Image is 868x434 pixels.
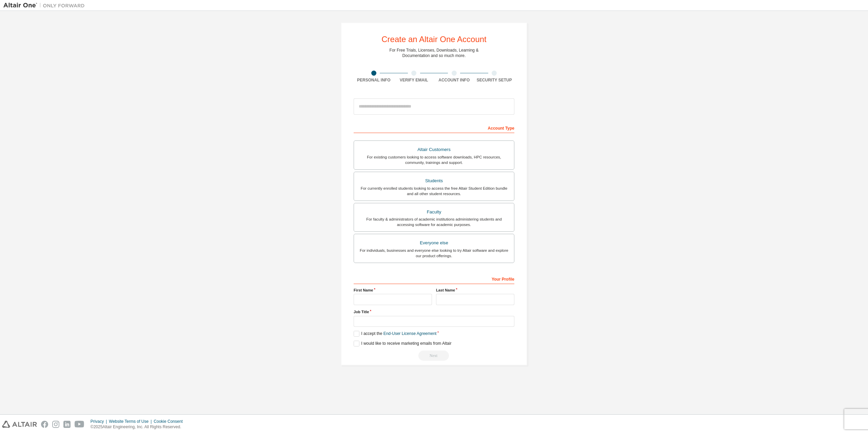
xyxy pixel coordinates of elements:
[91,424,187,430] p: © 2025 Altair Engineering, Inc. All Rights Reserved.
[2,421,37,428] img: altair_logo.svg
[41,421,48,428] img: facebook.svg
[358,186,510,196] div: For currently enrolled students looking to access the free Altair Student Edition bundle and all ...
[358,238,510,248] div: Everyone else
[358,154,510,165] div: For existing customers looking to access software downloads, HPC resources, community, trainings ...
[154,419,186,424] div: Cookie Consent
[354,351,514,361] div: Read and acccept EULA to continue
[354,331,436,337] label: I accept the
[358,248,510,259] div: For individuals, businesses and everyone else looking to try Altair software and explore our prod...
[52,421,59,428] img: instagram.svg
[358,176,510,186] div: Students
[394,77,434,83] div: Verify Email
[354,122,514,133] div: Account Type
[358,216,510,227] div: For faculty & administrators of academic institutions administering students and accessing softwa...
[434,77,474,83] div: Account Info
[358,145,510,154] div: Altair Customers
[354,341,451,346] label: I would like to receive marketing emails from Altair
[436,287,514,293] label: Last Name
[354,309,514,315] label: Job Title
[91,419,109,424] div: Privacy
[109,419,154,424] div: Website Terms of Use
[383,331,437,336] a: End-User License Agreement
[63,421,71,428] img: linkedin.svg
[354,287,432,293] label: First Name
[3,2,88,9] img: Altair One
[75,421,84,428] img: youtube.svg
[358,207,510,217] div: Faculty
[354,77,394,83] div: Personal Info
[381,35,487,43] div: Create an Altair One Account
[474,77,515,83] div: Security Setup
[390,48,479,58] div: For Free Trials, Licenses, Downloads, Learning & Documentation and so much more.
[354,273,514,284] div: Your Profile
